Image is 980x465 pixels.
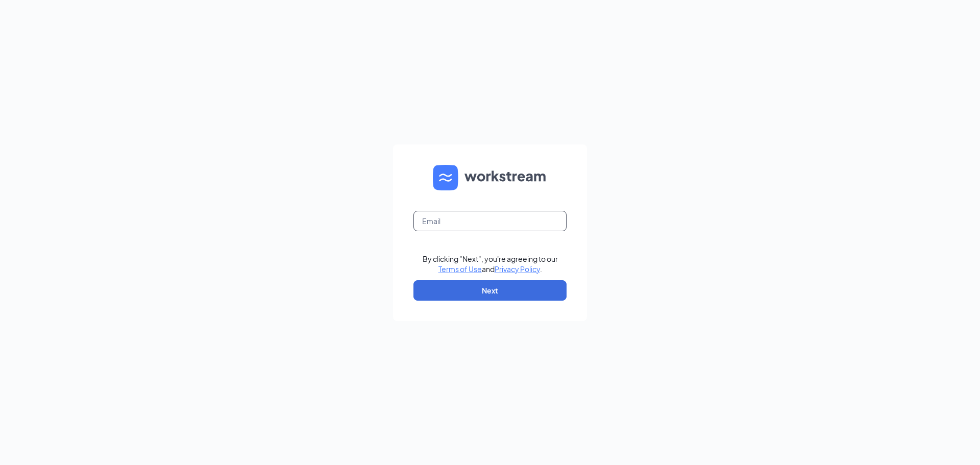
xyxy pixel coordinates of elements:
[413,280,567,301] button: Next
[413,211,567,231] input: Email
[433,165,547,190] img: WS logo and Workstream text
[438,264,482,274] a: Terms of Use
[423,254,558,274] div: By clicking "Next", you're agreeing to our and .
[495,264,540,274] a: Privacy Policy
